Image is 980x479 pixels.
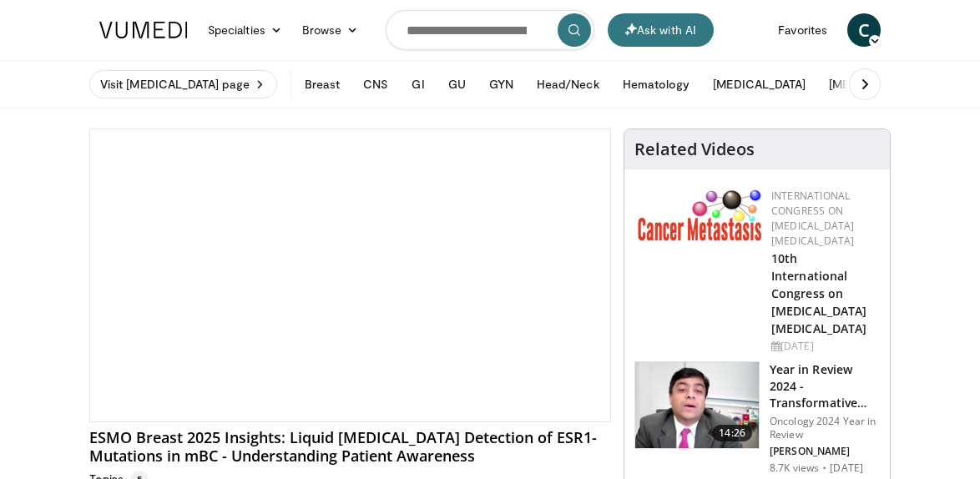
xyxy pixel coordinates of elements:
a: C [847,13,881,47]
button: [MEDICAL_DATA] [819,68,932,101]
button: [MEDICAL_DATA] [703,68,816,101]
p: [DATE] [830,461,863,475]
a: Visit [MEDICAL_DATA] page [89,70,277,98]
a: Specialties [198,13,292,47]
button: GYN [479,68,523,101]
a: 14:26 Year in Review 2024 - Transformative FDA Approvals in Precision Onco… Oncology 2024 Year in... [634,361,880,475]
a: 10th International Congress on [MEDICAL_DATA] [MEDICAL_DATA] [771,250,866,336]
a: Favorites [768,13,837,47]
button: Head/Neck [527,68,609,101]
button: Breast [295,68,350,101]
h3: Year in Review 2024 - Transformative FDA Approvals in Precision Onco… [770,361,880,411]
img: 6ff8bc22-9509-4454-a4f8-ac79dd3b8976.png.150x105_q85_autocrop_double_scale_upscale_version-0.2.png [638,189,763,241]
button: GI [402,68,434,101]
button: CNS [353,68,398,101]
input: Search topics, interventions [386,10,594,50]
button: Ask with AI [608,13,714,47]
img: 22cacae0-80e8-46c7-b946-25cff5e656fa.150x105_q85_crop-smart_upscale.jpg [635,362,759,449]
div: · [822,461,826,475]
p: [PERSON_NAME] [770,445,880,458]
img: VuMedi Logo [99,22,188,38]
button: Hematology [613,68,700,101]
div: [DATE] [771,339,876,354]
a: International Congress on [MEDICAL_DATA] [MEDICAL_DATA] [771,189,854,248]
p: 8.7K views [770,461,819,475]
a: Browse [292,13,369,47]
h4: Related Videos [634,139,755,159]
h4: ESMO Breast 2025 Insights: Liquid [MEDICAL_DATA] Detection of ESR1-Mutations in mBC - Understandi... [89,429,611,465]
span: 14:26 [712,425,752,441]
p: Oncology 2024 Year in Review [770,415,880,441]
button: GU [438,68,476,101]
video-js: Video Player [90,129,610,421]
